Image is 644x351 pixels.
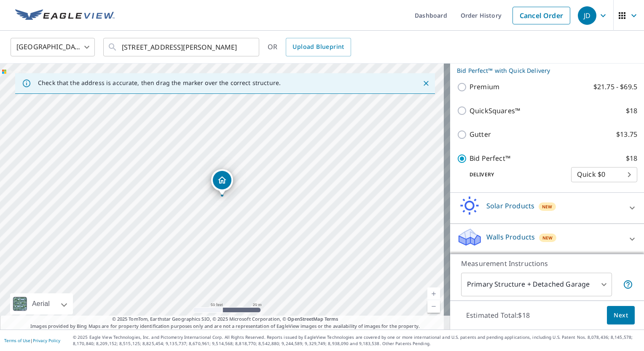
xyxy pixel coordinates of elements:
[486,201,534,211] p: Solar Products
[616,129,637,140] p: $13.75
[4,338,60,343] p: |
[30,293,52,314] div: Aerial
[461,258,633,269] p: Measurement Instructions
[112,316,338,323] span: © 2025 TomTom, Earthstar Geographics SIO, © 2025 Microsoft Corporation, ©
[287,316,323,322] a: OpenStreetMap
[427,300,440,313] a: Current Level 19, Zoom Out
[211,169,233,195] div: Dropped pin, building 1, Residential property, 173 Griffin Rd West Suffield, CT 06093
[457,196,637,220] div: Solar ProductsNew
[470,153,510,164] p: Bid Perfect™
[626,106,637,116] p: $18
[427,287,440,300] a: Current Level 19, Zoom In
[486,232,535,242] p: Walls Products
[286,38,351,56] a: Upload Blueprint
[578,6,596,25] div: JD
[626,153,637,164] p: $18
[421,78,432,89] button: Close
[593,82,637,92] p: $21.75 - $69.5
[38,79,281,87] p: Check that the address is accurate, then drag the marker over the correct structure.
[457,171,571,178] p: Delivery
[623,279,633,290] span: Your report will include the primary structure and a detached garage if one exists.
[571,163,637,186] div: Quick $0
[607,306,635,325] button: Next
[73,334,640,347] p: © 2025 Eagle View Technologies, Inc. and Pictometry International Corp. All Rights Reserved. Repo...
[15,9,115,22] img: EV Logo
[11,35,95,59] div: [GEOGRAPHIC_DATA]
[459,306,537,324] p: Estimated Total: $18
[10,293,73,314] div: Aerial
[268,38,351,56] div: OR
[542,203,553,210] span: New
[614,310,628,321] span: Next
[461,273,612,296] div: Primary Structure + Detached Garage
[457,66,627,75] p: Bid Perfect™ with Quick Delivery
[513,7,570,24] a: Cancel Order
[292,42,344,52] span: Upload Blueprint
[325,316,338,322] a: Terms
[33,338,60,343] a: Privacy Policy
[470,106,520,116] p: QuickSquares™
[542,234,553,241] span: New
[4,338,30,343] a: Terms of Use
[122,35,242,59] input: Search by address or latitude-longitude
[470,82,499,92] p: Premium
[457,227,637,251] div: Walls ProductsNew
[470,129,491,140] p: Gutter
